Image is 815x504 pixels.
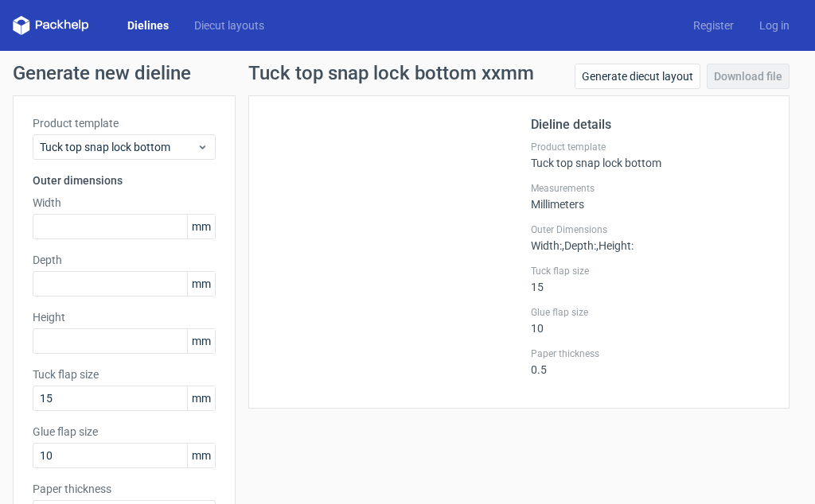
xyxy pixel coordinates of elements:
a: Diecut layouts [181,17,277,33]
a: Dielines [115,17,181,33]
label: Measurements [531,182,770,195]
h1: Generate new dieline [13,64,802,83]
label: Paper thickness [531,347,770,360]
span: mm [187,215,215,238]
span: mm [187,386,215,410]
div: Tuck top snap lock bottom [531,141,770,169]
label: Outer Dimensions [531,223,770,236]
label: Height [33,309,216,325]
div: 0.5 [531,347,770,376]
label: Depth [33,252,216,268]
div: 10 [531,306,770,335]
label: Width [33,195,216,211]
label: Product template [531,141,770,153]
div: Millimeters [531,182,770,211]
label: Tuck flap size [33,366,216,382]
span: Tuck top snap lock bottom [40,139,197,155]
h1: Tuck top snap lock bottom xxmm [248,64,534,83]
label: Tuck flap size [531,265,770,277]
span: Width : [531,239,562,252]
span: , Depth : [562,239,596,252]
span: mm [187,272,215,296]
label: Paper thickness [33,481,216,497]
h3: Outer dimensions [33,173,216,188]
a: Log in [747,17,802,33]
a: Generate diecut layout [575,64,700,89]
a: Register [680,17,747,33]
span: , Height : [596,239,634,252]
span: mm [187,444,215,467]
span: mm [187,329,215,353]
label: Glue flap size [531,306,770,319]
div: 15 [531,265,770,293]
h2: Dieline details [531,115,770,134]
label: Glue flap size [33,424,216,440]
label: Product template [33,115,216,131]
